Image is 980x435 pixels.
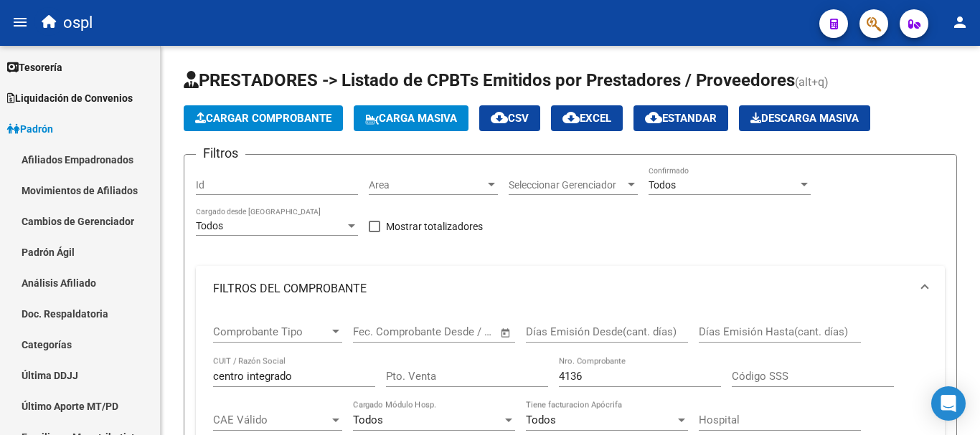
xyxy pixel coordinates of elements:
span: CAE Válido [213,414,329,426]
button: Carga Masiva [354,105,468,131]
span: Padrón [7,121,53,137]
button: CSV [479,105,540,131]
span: EXCEL [562,112,611,125]
span: PRESTADORES -> Listado de CPBTs Emitidos por Prestadores / Proveedores [184,70,795,90]
button: Cargar Comprobante [184,105,343,131]
span: Carga Masiva [365,112,457,125]
div: Open Intercom Messenger [931,386,966,421]
button: Estandar [633,105,728,131]
span: Comprobante Tipo [213,325,329,338]
mat-panel-title: FILTROS DEL COMPROBANTE [213,281,910,297]
span: Todos [649,179,676,191]
span: Estandar [645,112,717,125]
span: Todos [526,414,556,426]
mat-icon: cloud_download [645,109,662,126]
app-download-masive: Descarga masiva de comprobantes (adjuntos) [739,105,870,131]
input: End date [413,325,482,338]
button: Descarga Masiva [739,105,870,131]
span: Tesorería [7,59,62,75]
span: Todos [353,414,383,426]
span: CSV [491,112,529,125]
span: Liquidación de Convenios [7,90,133,106]
span: Area [369,179,485,191]
button: EXCEL [551,105,623,131]
mat-icon: person [951,14,969,31]
span: Seleccionar Gerenciador [509,179,625,191]
span: Descarga Masiva [750,112,859,125]
h3: Filtros [196,143,245,163]
input: Start date [353,325,400,338]
span: ospl [63,7,93,39]
mat-expansion-panel-header: FILTROS DEL COMPROBANTE [196,266,945,312]
mat-icon: cloud_download [491,109,508,126]
span: (alt+q) [795,75,829,89]
button: Open calendar [498,325,514,341]
span: Todos [196,220,223,231]
span: Cargar Comprobante [195,112,331,125]
span: Mostrar totalizadores [386,218,483,235]
mat-icon: menu [11,14,29,31]
mat-icon: cloud_download [562,109,580,126]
